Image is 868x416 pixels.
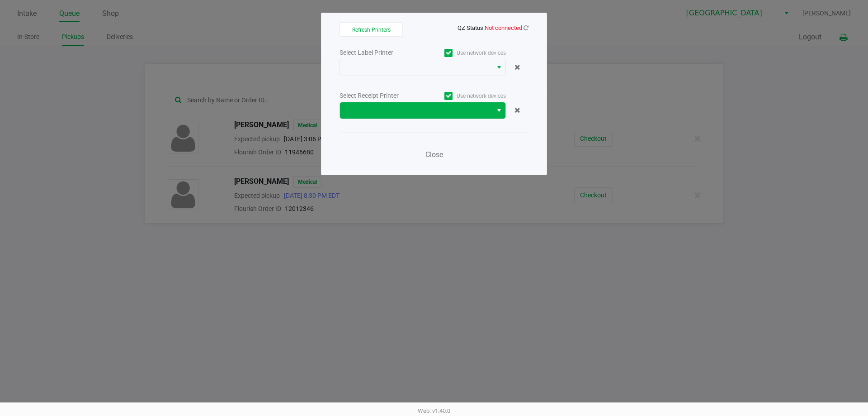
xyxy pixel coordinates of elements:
span: Refresh Printers [352,27,391,33]
button: Select [492,59,505,76]
label: Use network devices [423,92,506,100]
button: Close [420,146,448,164]
span: Web: v1.40.0 [418,407,450,414]
span: QZ Status: [458,24,528,31]
label: Use network devices [423,49,506,57]
button: Refresh Printers [340,22,403,37]
button: Select [492,102,505,119]
span: Not connected [485,24,522,31]
div: Select Label Printer [340,48,423,57]
span: Close [425,150,443,159]
div: Select Receipt Printer [340,91,423,100]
